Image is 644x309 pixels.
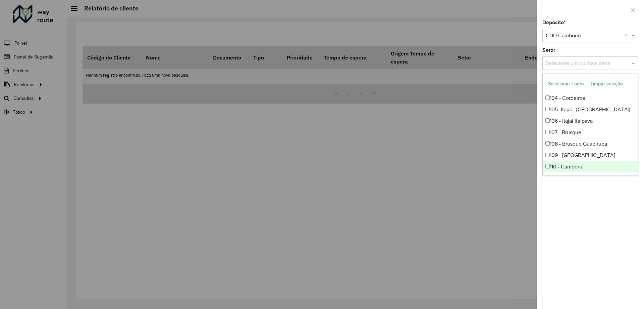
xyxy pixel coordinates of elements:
div: 105 -Itajaí - [GEOGRAPHIC_DATA][PERSON_NAME]/[GEOGRAPHIC_DATA] [543,104,638,115]
div: 110 - Camboriú [543,161,638,172]
div: 106 - Itajaí Itaipava [543,115,638,127]
label: Setor [542,46,555,54]
div: 107 - Brusque [543,127,638,138]
label: Depósito [542,18,566,27]
button: Selecionar Todos [545,79,588,89]
ng-dropdown-panel: Options list [542,73,638,176]
button: Limpar seleção [588,79,626,89]
div: 108 - Brusque Guabiruba [543,138,638,150]
span: Clear all [624,32,630,40]
div: 109 - [GEOGRAPHIC_DATA] [543,150,638,161]
div: 104 - Cordeiros [543,92,638,104]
